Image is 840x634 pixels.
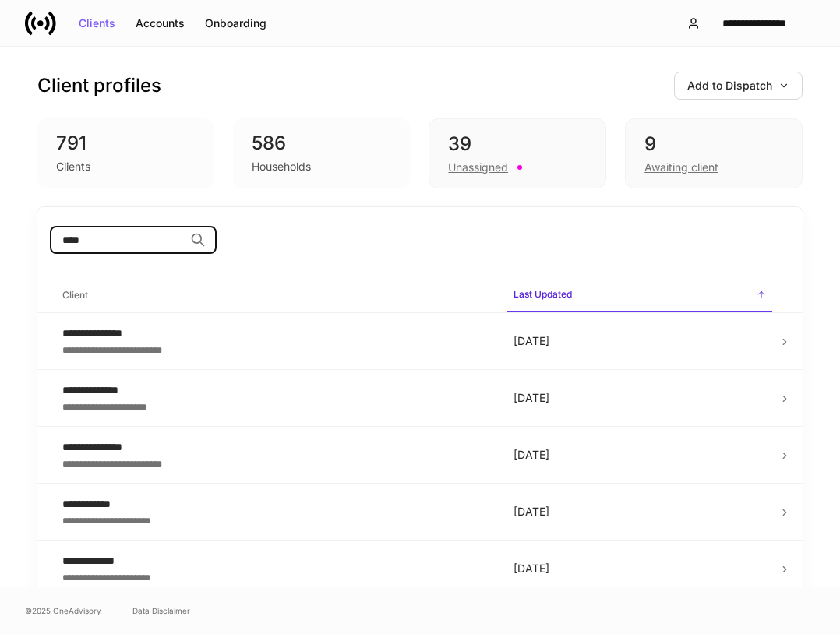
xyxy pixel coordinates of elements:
a: Data Disclaimer [132,604,190,617]
p: [DATE] [514,561,766,576]
button: Clients [69,11,125,36]
span: © 2025 OneAdvisory [25,604,101,617]
button: Onboarding [195,11,277,36]
button: Accounts [125,11,195,36]
div: Households [252,159,311,174]
div: Accounts [136,18,185,29]
div: 9 [644,132,783,157]
p: [DATE] [514,333,766,349]
h6: Client [62,287,88,302]
div: Clients [79,18,115,29]
div: Clients [56,159,90,174]
div: 586 [252,131,391,156]
button: Add to Dispatch [674,72,803,100]
div: Unassigned [448,160,508,175]
span: Last Updated [507,279,772,312]
p: [DATE] [514,390,766,406]
span: Client [56,280,495,312]
div: Onboarding [205,18,266,29]
h6: Last Updated [514,287,572,301]
p: [DATE] [514,504,766,520]
h3: Client profiles [37,73,161,98]
div: Add to Dispatch [687,80,789,91]
div: 39Unassigned [429,118,606,188]
div: 9Awaiting client [625,118,803,188]
div: 39 [448,132,587,157]
p: [DATE] [514,447,766,463]
div: 791 [56,131,196,156]
div: Awaiting client [644,160,718,175]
